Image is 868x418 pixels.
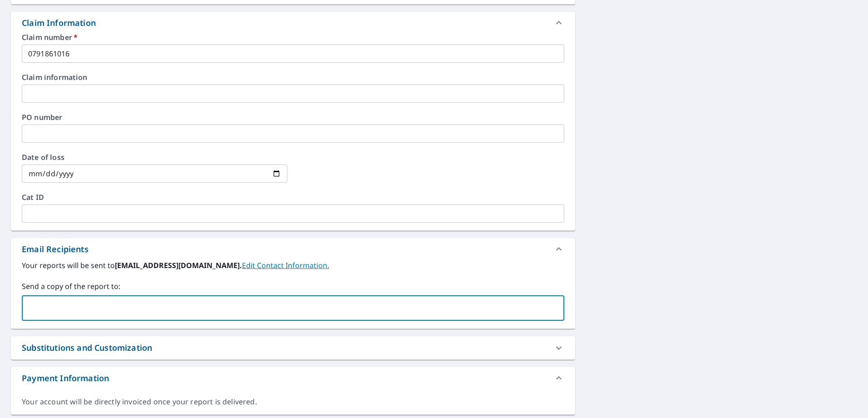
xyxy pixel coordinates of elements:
[22,342,152,354] div: Substitutions and Customization
[242,260,329,270] a: EditContactInfo
[22,243,89,255] div: Email Recipients
[22,34,564,41] label: Claim number
[22,281,564,292] label: Send a copy of the report to:
[22,194,564,201] label: Cat ID
[115,260,242,270] b: [EMAIL_ADDRESS][DOMAIN_NAME].
[22,114,564,121] label: PO number
[22,74,564,81] label: Claim information
[11,12,575,34] div: Claim Information
[22,372,109,384] div: Payment Information
[22,17,96,29] div: Claim Information
[11,336,575,359] div: Substitutions and Customization
[22,154,287,161] label: Date of loss
[22,260,564,271] label: Your reports will be sent to
[22,397,564,407] div: Your account will be directly invoiced once your report is delivered.
[11,238,575,260] div: Email Recipients
[11,367,575,389] div: Payment Information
